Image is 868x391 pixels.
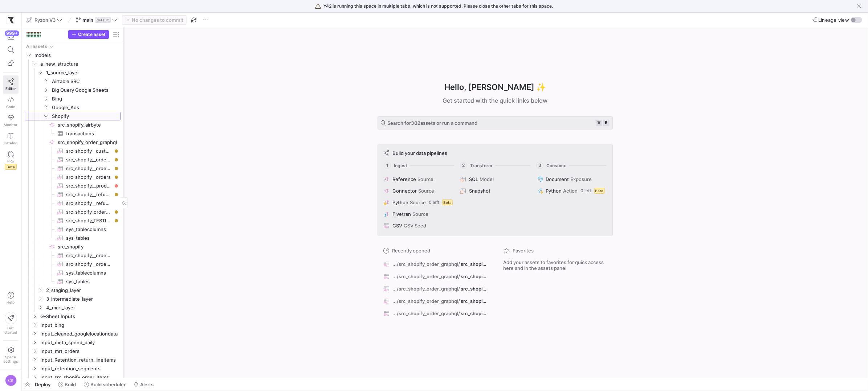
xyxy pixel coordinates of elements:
a: src_shopify__refunds​​​​​​​​​ [25,199,121,207]
button: DocumentExposure [536,175,608,184]
span: src_shopify__products​​​​​​​​​ [66,182,112,190]
span: PRs [8,159,14,163]
span: Ryzon V3 [34,17,56,23]
span: Monitor [4,123,18,127]
a: src_shopify__customers​​​​​​​​​ [25,147,121,155]
div: Press SPACE to select this row. [25,138,121,147]
span: Input_retention_segments [40,365,119,373]
div: Press SPACE to select this row. [25,173,121,181]
span: .../src_shopify_order_graphql/ [392,298,460,304]
a: Catalog [3,130,19,148]
button: .../src_shopify_order_graphql/src_shopify__order_line_item_custom_attributes [382,309,489,318]
span: sys_tablecolumns​​​​​​​​​ [66,225,112,234]
span: Lineage view [818,17,849,23]
span: Search for assets or run a command [387,120,477,126]
span: Beta [5,164,17,170]
a: sys_tables​​​​​​​​​ [25,277,121,286]
span: Input_bing [40,321,119,329]
span: .../src_shopify_order_graphql/ [392,286,460,292]
div: Press SPACE to select this row. [25,59,121,68]
div: Press SPACE to select this row. [25,312,121,321]
span: sys_tablecolumns​​​​​​​​​ [66,269,112,277]
span: Create asset [78,32,106,37]
span: src_shopify_airbyte​​​​​​​​ [58,121,119,129]
button: Alerts [130,378,157,391]
button: Ryzon V3 [25,15,64,25]
button: Snapshot [459,186,531,195]
span: src_shopify__refunds​​​​​​​​​ [66,199,112,207]
span: Input_mrt_orders [40,347,119,355]
span: CSV [392,223,402,229]
button: SQLModel [459,175,531,184]
div: Press SPACE to select this row. [25,77,121,86]
button: FivetranSource [382,210,455,218]
div: Press SPACE to select this row. [25,303,121,312]
span: Action [563,188,578,194]
span: sys_tables​​​​​​​​​ [66,234,112,242]
span: transactions​​​​​​​​​ [66,129,112,138]
a: src_shopify__orders​​​​​​​​​ [25,173,121,181]
div: Press SPACE to select this row. [25,364,121,373]
span: Python [392,199,408,205]
div: Press SPACE to select this row. [25,199,121,207]
div: Press SPACE to select this row. [25,147,121,155]
span: src_shopify__order_line_items [461,273,487,279]
div: Press SPACE to select this row. [25,190,121,199]
a: sys_tablecolumns​​​​​​​​​ [25,268,121,277]
span: .../src_shopify_order_graphql/ [392,310,460,316]
a: Code [3,94,19,112]
span: Catalog [4,141,18,145]
div: Press SPACE to select this row. [25,103,121,112]
div: Press SPACE to select this row. [25,207,121,216]
span: Input_cleaned_googlelocationdata [40,330,119,338]
span: Big Query Google Sheets [52,86,119,94]
div: Press SPACE to select this row. [25,181,121,190]
span: src_shopify__order_gateways​​​​​​​​​ [66,251,112,260]
span: Source [412,211,428,217]
span: 0 left [429,200,439,205]
div: Press SPACE to select this row. [25,51,121,59]
button: .../src_shopify_order_graphql/src_shopify__order_line_items [382,272,489,281]
span: Help [6,300,15,304]
button: Getstarted [3,309,19,337]
button: ReferenceSource [382,175,455,184]
div: Press SPACE to select this row. [25,129,121,138]
span: .../src_shopify_order_graphql/ [392,261,460,267]
div: Press SPACE to select this row. [25,225,121,234]
span: Favorites [513,248,534,254]
span: a_new_structure [40,60,119,68]
span: G-Sheet Inputs [40,312,119,321]
span: src_shopify__refunds [461,286,487,292]
div: Press SPACE to select this row. [25,242,121,251]
span: models [34,51,119,59]
button: 999+ [3,30,19,43]
span: sys_tables​​​​​​​​​ [66,277,112,286]
span: src_shopify__refund_line_items​​​​​​​​​ [66,190,112,199]
span: Source [410,199,426,205]
div: Press SPACE to select this row. [25,94,121,103]
h1: Hello, [PERSON_NAME] ✨ [444,81,546,93]
div: Press SPACE to select this row. [25,347,121,355]
a: src_shopify​​​​​​​​ [25,242,121,251]
button: CB [3,373,19,388]
button: PythonAction0 leftBeta [536,186,608,195]
div: Press SPACE to select this row. [25,155,121,164]
span: Editor [5,86,16,91]
div: 999+ [5,30,19,36]
a: src_shopify__refund_line_items​​​​​​​​​ [25,190,121,199]
a: Spacesettings [3,343,19,367]
a: src_shopify_order_line_items​​​​​​​​​ [25,207,121,216]
span: Input_src_shopify_order_items [40,373,119,382]
span: Add your assets to favorites for quick access here and in the assets panel [503,259,607,271]
span: 2_staging_layer [46,286,119,295]
span: Source [417,176,433,182]
a: src_shopify__order_transactions​​​​​​​​​ [25,260,121,268]
div: Press SPACE to select this row. [25,120,121,129]
span: Input_meta_spend_daily [40,338,119,347]
strong: 302 [411,120,420,126]
span: Python [546,188,562,194]
a: src_shopify__order_line_items​​​​​​​​​ [25,164,121,173]
span: Y42 is running this space in multiple tabs, which is not supported. Please close the other tabs f... [324,4,553,9]
span: Model [480,176,494,182]
a: PRsBeta [3,148,19,173]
